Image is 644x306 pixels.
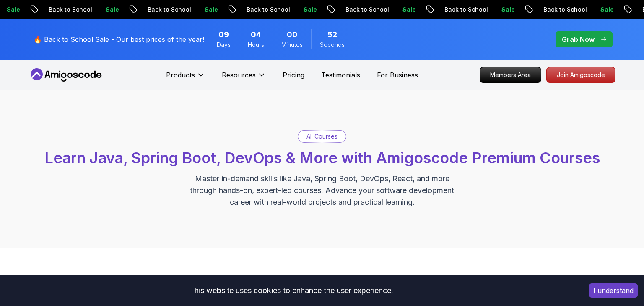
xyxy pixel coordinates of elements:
[222,70,266,87] button: Resources
[295,5,322,14] p: Sale
[283,70,304,80] a: Pricing
[40,5,97,14] p: Back to School
[217,41,231,49] span: Days
[592,5,618,14] p: Sale
[281,41,303,49] span: Minutes
[306,132,338,141] p: All Courses
[181,173,463,208] p: Master in-demand skills like Java, Spring Boot, DevOps, React, and more through hands-on, expert-...
[166,70,205,87] button: Products
[139,5,196,14] p: Back to School
[327,29,337,41] span: 52 Seconds
[320,41,345,49] span: Seconds
[377,70,418,80] a: For Business
[166,70,195,80] p: Products
[6,281,576,300] div: This website uses cookies to enhance the user experience.
[218,29,229,41] span: 9 Days
[251,29,261,41] span: 4 Hours
[287,29,298,41] span: 0 Minutes
[44,149,600,167] span: Learn Java, Spring Boot, DevOps & More with Amigoscode Premium Courses
[589,283,638,298] button: Accept cookies
[337,5,394,14] p: Back to School
[222,70,256,80] p: Resources
[546,67,615,83] a: Join Amigoscode
[394,5,421,14] p: Sale
[562,34,595,44] p: Grab Now
[196,5,223,14] p: Sale
[480,67,541,83] a: Members Area
[248,41,264,49] span: Hours
[97,5,124,14] p: Sale
[238,5,295,14] p: Back to School
[436,5,493,14] p: Back to School
[547,67,615,82] p: Join Amigoscode
[535,5,592,14] p: Back to School
[493,5,519,14] p: Sale
[480,67,541,82] p: Members Area
[321,70,360,80] a: Testimonials
[34,34,204,44] p: 🔥 Back to School Sale - Our best prices of the year!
